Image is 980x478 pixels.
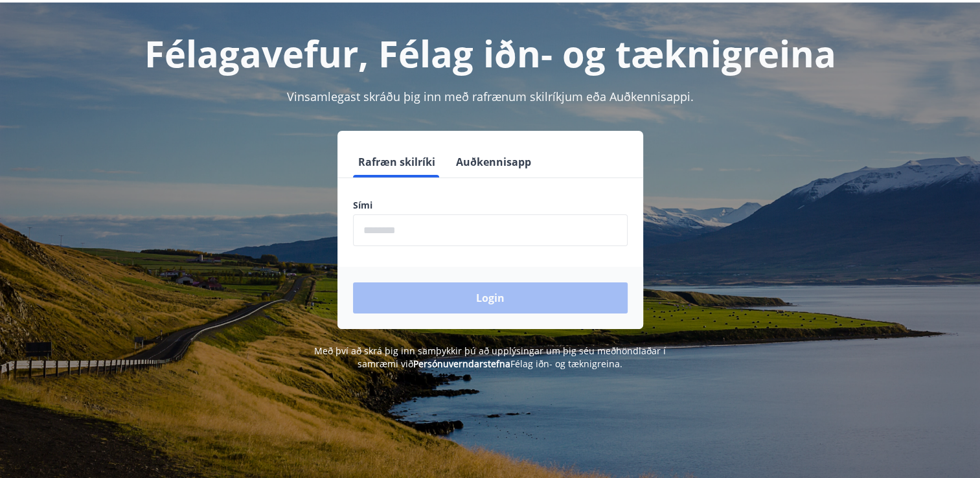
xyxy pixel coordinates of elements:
h1: Félagavefur, Félag iðn- og tæknigreina [40,28,941,78]
label: Sími [353,199,628,212]
button: Auðkennisapp [451,146,536,177]
span: Með því að skrá þig inn samþykkir þú að upplýsingar um þig séu meðhöndlaðar í samræmi við Félag i... [314,345,666,370]
span: Vinsamlegast skráðu þig inn með rafrænum skilríkjum eða Auðkennisappi. [287,89,694,104]
a: Persónuverndarstefna [413,358,510,370]
button: Rafræn skilríki [353,146,440,177]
